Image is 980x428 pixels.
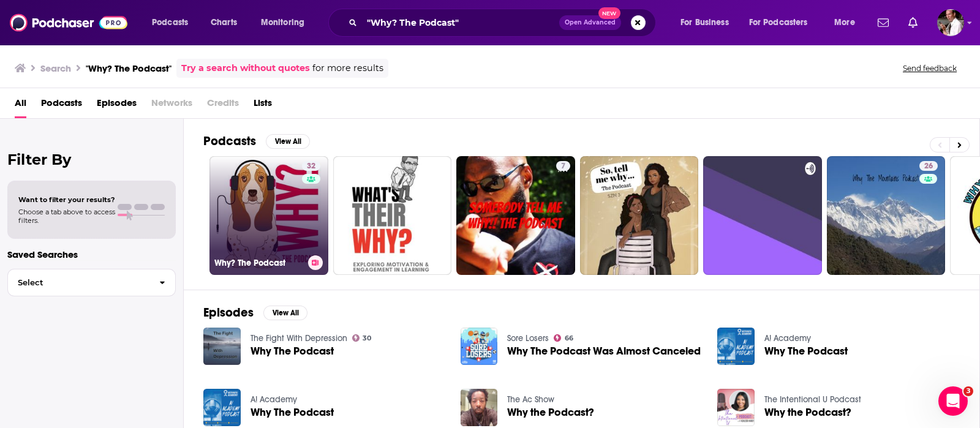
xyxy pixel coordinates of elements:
[203,13,244,32] a: Charts
[252,13,320,32] button: open menu
[40,62,71,74] h3: Search
[507,407,594,418] a: Why the Podcast?
[899,63,960,73] button: Send feedback
[873,12,894,33] a: Show notifications dropdown
[834,14,855,31] span: More
[312,61,383,75] span: for more results
[561,160,565,173] span: 7
[7,269,176,296] button: Select
[565,20,616,26] span: Open Advanced
[680,14,729,31] span: For Business
[261,14,304,31] span: Monitoring
[152,14,188,31] span: Podcasts
[340,9,668,37] div: Search podcasts, credits, & more...
[181,61,310,75] a: Try a search without quotes
[10,11,127,34] img: Podchaser - Follow, Share and Rate Podcasts
[41,93,82,118] a: Podcasts
[741,13,826,32] button: open menu
[203,389,241,426] img: Why The Podcast
[254,93,272,118] a: Lists
[251,394,297,405] a: A! Academy
[764,333,811,344] a: A! Academy
[924,160,933,173] span: 26
[302,161,320,171] a: 32
[826,13,870,32] button: open menu
[15,93,26,118] a: All
[938,386,968,416] iframe: Intercom live chat
[919,161,938,171] a: 26
[461,328,498,365] img: Why The Podcast Was Almost Canceled
[203,305,254,320] h2: Episodes
[7,249,176,260] p: Saved Searches
[307,160,315,173] span: 32
[559,15,621,30] button: Open AdvancedNew
[251,346,334,356] a: Why The Podcast
[554,334,573,342] a: 66
[352,334,372,342] a: 30
[86,62,171,74] h3: "Why? The Podcast"
[456,156,575,275] a: 7
[97,93,137,118] a: Episodes
[963,386,973,396] span: 3
[18,208,115,225] span: Choose a tab above to access filters.
[764,407,851,418] a: Why the Podcast?
[263,306,307,320] button: View All
[151,93,192,118] span: Networks
[251,333,347,344] a: The Fight With Depression
[214,258,303,268] h3: Why? The Podcast
[143,13,204,32] button: open menu
[203,133,256,149] h2: Podcasts
[8,279,149,287] span: Select
[266,134,310,149] button: View All
[203,328,241,365] img: Why The Podcast
[937,9,964,36] img: User Profile
[363,336,371,341] span: 30
[211,14,237,31] span: Charts
[937,9,964,36] button: Show profile menu
[598,7,620,19] span: New
[207,93,239,118] span: Credits
[507,333,549,344] a: Sore Losers
[209,156,328,275] a: 32Why? The Podcast
[749,14,808,31] span: For Podcasters
[362,13,559,32] input: Search podcasts, credits, & more...
[203,133,310,149] a: PodcastsView All
[461,389,498,426] img: Why the Podcast?
[672,13,744,32] button: open menu
[251,407,334,418] a: Why The Podcast
[937,9,964,36] span: Logged in as Quarto
[7,151,176,168] h2: Filter By
[717,328,755,365] img: Why The Podcast
[717,389,755,426] img: Why the Podcast?
[507,346,701,356] a: Why The Podcast Was Almost Canceled
[556,161,570,171] a: 7
[903,12,922,33] a: Show notifications dropdown
[764,394,861,405] a: The Intentional U Podcast
[507,394,554,405] a: The Ac Show
[827,156,946,275] a: 26
[18,195,115,204] span: Want to filter your results?
[565,336,573,341] span: 66
[764,346,848,356] a: Why The Podcast
[203,305,307,320] a: EpisodesView All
